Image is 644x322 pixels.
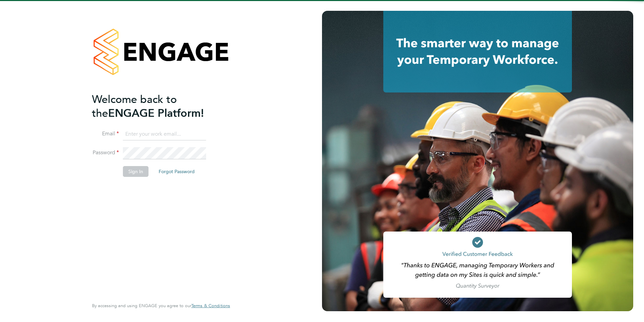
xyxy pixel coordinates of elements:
button: Sign In [123,166,149,177]
span: By accessing and using ENGAGE you agree to our [92,303,230,308]
a: Terms & Conditions [191,303,230,308]
span: Welcome back to the [92,93,177,120]
label: Password [92,149,119,156]
button: Forgot Password [153,166,200,177]
h2: ENGAGE Platform! [92,92,223,120]
span: Terms & Conditions [191,303,230,308]
label: Email [92,130,119,137]
input: Enter your work email... [123,128,206,140]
